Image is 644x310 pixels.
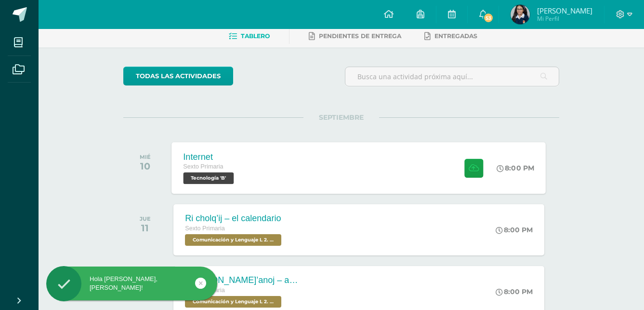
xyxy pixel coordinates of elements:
div: 11 [140,222,151,234]
div: MIÉ [140,154,151,160]
div: [PERSON_NAME]’anoj – adverbios. [185,275,301,285]
span: Sexto Primaria [185,225,225,232]
span: Sexto Primaria [184,163,223,170]
span: Mi Perfil [537,14,592,23]
div: 10 [140,160,151,172]
div: 8:00 PM [497,164,535,172]
img: 6626c505a0174a59f0ab44f850d7e39a.png [511,5,530,24]
input: Busca una actividad próxima aquí... [345,67,559,86]
a: todas las Actividades [123,67,233,85]
div: 8:00 PM [496,287,533,296]
span: 53 [483,13,494,23]
a: Entregadas [424,28,477,44]
div: JUE [140,215,151,222]
span: Comunicación y Lenguaje L 2. Segundo Idioma 'B' [185,234,281,246]
a: Pendientes de entrega [309,28,401,44]
div: Internet [184,152,237,162]
span: Entregadas [434,32,477,40]
div: 8:00 PM [496,225,533,234]
a: Tablero [229,28,270,44]
span: Tecnología 'B' [184,172,234,184]
div: Hola [PERSON_NAME], [PERSON_NAME]! [46,275,217,292]
span: Pendientes de entrega [319,32,401,40]
div: Ri cholq’ij – el calendario [185,213,284,224]
span: SEPTIEMBRE [303,113,379,122]
span: Tablero [241,32,270,40]
span: [PERSON_NAME] [537,6,592,15]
